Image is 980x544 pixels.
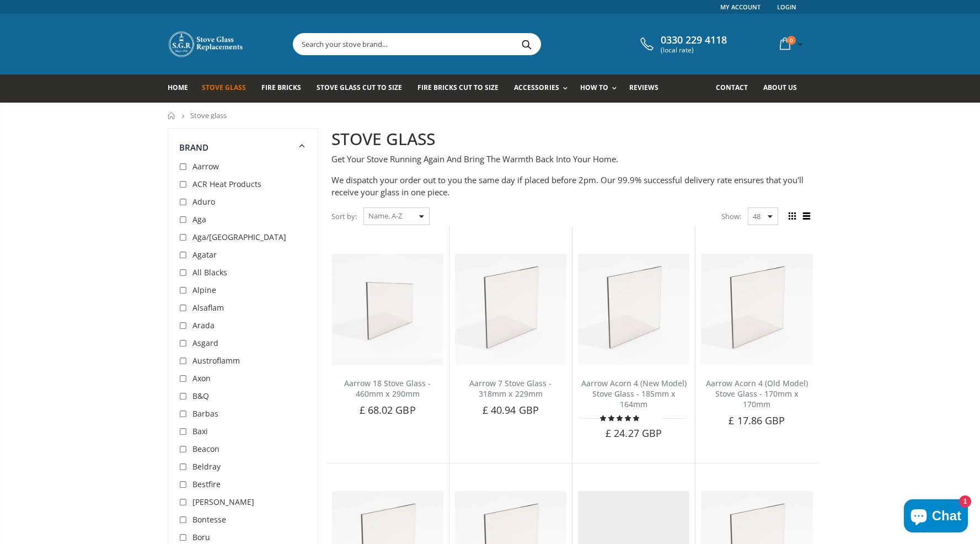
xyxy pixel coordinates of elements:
[317,74,410,103] a: Stove Glass Cut To Size
[192,461,221,472] span: Beldray
[192,479,221,489] span: Bestfire
[901,499,971,535] inbox-online-store-chat: Shopify online store chat
[716,83,748,92] span: Contact
[192,161,219,172] span: Aarrow
[192,426,208,436] span: Baxi
[600,414,641,422] span: 5.00 stars
[331,153,813,166] p: Get Your Stove Running Again And Bring The Warmth Back Into Your Home.
[483,403,539,417] span: £ 40.94 GBP
[360,403,416,417] span: £ 68.02 GBP
[786,210,799,222] span: Grid view
[417,74,507,103] a: Fire Bricks Cut To Size
[455,254,566,365] img: Aarrow 7 Stove Glass
[581,378,687,409] a: Aarrow Acorn 4 (New Model) Stove Glass - 185mm x 164mm
[168,30,245,58] img: Stove Glass Replacement
[168,83,188,92] span: Home
[763,74,805,103] a: About us
[661,34,727,46] span: 0330 229 4118
[192,514,226,525] span: Bontesse
[168,74,196,103] a: Home
[775,33,805,55] a: 0
[580,83,608,92] span: How To
[192,532,210,542] span: Boru
[469,378,551,399] a: Aarrow 7 Stove Glass - 318mm x 229mm
[716,74,756,103] a: Contact
[514,83,559,92] span: Accessories
[192,179,261,189] span: ACR Heat Products
[721,207,741,225] span: Show:
[331,207,357,226] span: Sort by:
[293,34,664,55] input: Search your stove brand...
[192,249,217,260] span: Agatar
[192,444,219,454] span: Beacon
[332,254,443,365] img: Aarrow 18 Stove Glass
[190,110,227,120] span: Stove glass
[706,378,808,409] a: Aarrow Acorn 4 (Old Model) Stove Glass - 170mm x 170mm
[514,74,572,103] a: Accessories
[202,83,246,92] span: Stove Glass
[192,285,216,295] span: Alpine
[578,254,689,365] img: Aarrow Acorn 4 New Model Stove Glass
[515,34,539,55] button: Search
[763,83,797,92] span: About us
[629,83,658,92] span: Reviews
[417,83,499,92] span: Fire Bricks Cut To Size
[261,83,301,92] span: Fire Bricks
[661,46,727,54] span: (local rate)
[344,378,431,399] a: Aarrow 18 Stove Glass - 460mm x 290mm
[192,214,206,225] span: Aga
[192,497,254,507] span: [PERSON_NAME]
[629,74,667,103] a: Reviews
[179,142,209,153] span: Brand
[317,83,402,92] span: Stove Glass Cut To Size
[192,302,224,313] span: Alsaflam
[192,267,227,278] span: All Blacks
[192,196,215,207] span: Aduro
[192,373,211,383] span: Axon
[192,408,218,419] span: Barbas
[801,210,813,222] span: List view
[202,74,254,103] a: Stove Glass
[192,232,286,242] span: Aga/[GEOGRAPHIC_DATA]
[192,338,218,348] span: Asgard
[701,254,812,365] img: Aarrow Acorn 4 Old Model Stove Glass
[261,74,309,103] a: Fire Bricks
[580,74,622,103] a: How To
[638,34,727,54] a: 0330 229 4118 (local rate)
[331,174,813,199] p: We dispatch your order out to you the same day if placed before 2pm. Our 99.9% successful deliver...
[606,426,662,440] span: £ 24.27 GBP
[192,355,240,366] span: Austroflamm
[192,391,209,401] span: B&Q
[168,112,176,119] a: Home
[729,414,785,427] span: £ 17.86 GBP
[331,128,813,151] h2: STOVE GLASS
[192,320,215,330] span: Arada
[787,36,796,45] span: 0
